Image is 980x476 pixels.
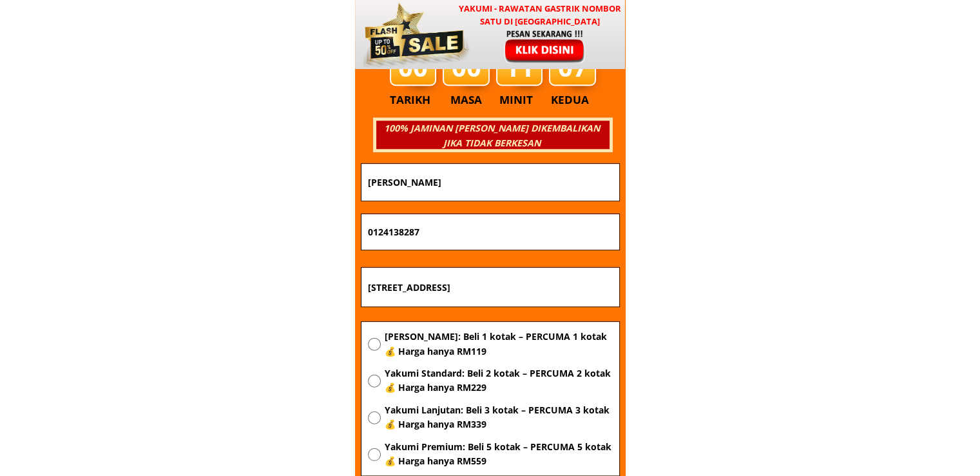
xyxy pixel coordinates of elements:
[365,214,616,250] input: Nombor Telefon Bimbit
[390,91,444,109] h3: TARIKH
[445,91,488,109] h3: MASA
[384,440,612,469] span: Yakumi Premium: Beli 5 kotak – PERCUMA 5 kotak 💰 Harga hanya RM559
[456,2,624,29] h3: YAKUMI - Rawatan Gastrik Nombor Satu di [GEOGRAPHIC_DATA]
[384,330,612,359] span: [PERSON_NAME]: Beli 1 kotak – PERCUMA 1 kotak 💰 Harga hanya RM119
[551,91,593,109] h3: KEDUA
[365,164,616,201] input: Nama penuh
[499,91,538,109] h3: MINIT
[374,121,609,150] h3: 100% JAMINAN [PERSON_NAME] DIKEMBALIKAN JIKA TIDAK BERKESAN
[384,366,612,395] span: Yakumi Standard: Beli 2 kotak – PERCUMA 2 kotak 💰 Harga hanya RM229
[365,268,616,306] input: Alamat
[384,403,612,432] span: Yakumi Lanjutan: Beli 3 kotak – PERCUMA 3 kotak 💰 Harga hanya RM339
